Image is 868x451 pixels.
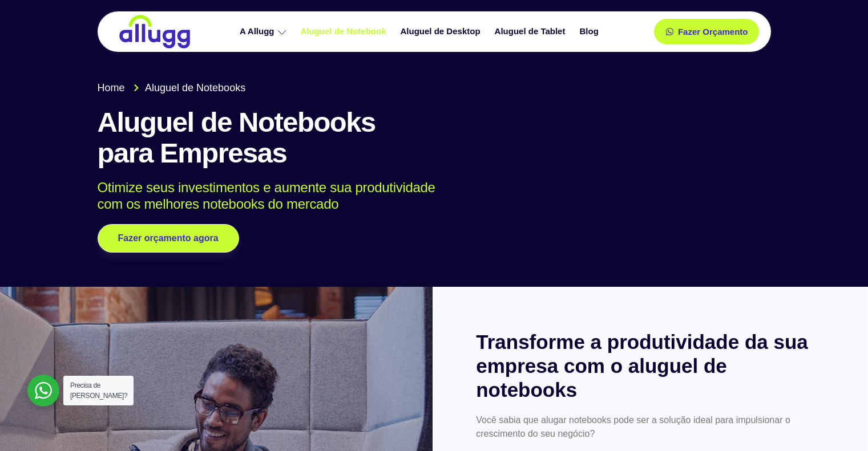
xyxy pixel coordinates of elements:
[118,234,219,243] span: Fazer orçamento agora
[70,381,127,400] span: Precisa de [PERSON_NAME]?
[476,413,824,441] p: Você sabia que alugar notebooks pode ser a solução ideal para impulsionar o crescimento do seu ne...
[678,27,748,36] span: Fazer Orçamento
[142,80,245,96] span: Aluguel de Notebooks
[295,22,395,42] a: Aluguel de Notebook
[489,22,574,42] a: Aluguel de Tablet
[98,224,239,253] a: Fazer orçamento agora
[98,180,754,213] p: Otimize seus investimentos e aumente sua produtividade com os melhores notebooks do mercado
[476,330,824,402] h2: Transforme a produtividade da sua empresa com o aluguel de notebooks
[654,19,760,44] a: Fazer Orçamento
[98,107,771,169] h1: Aluguel de Notebooks para Empresas
[118,14,192,49] img: locação de TI é Allugg
[395,22,489,42] a: Aluguel de Desktop
[574,22,607,42] a: Blog
[234,22,295,42] a: A Allugg
[98,80,125,96] span: Home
